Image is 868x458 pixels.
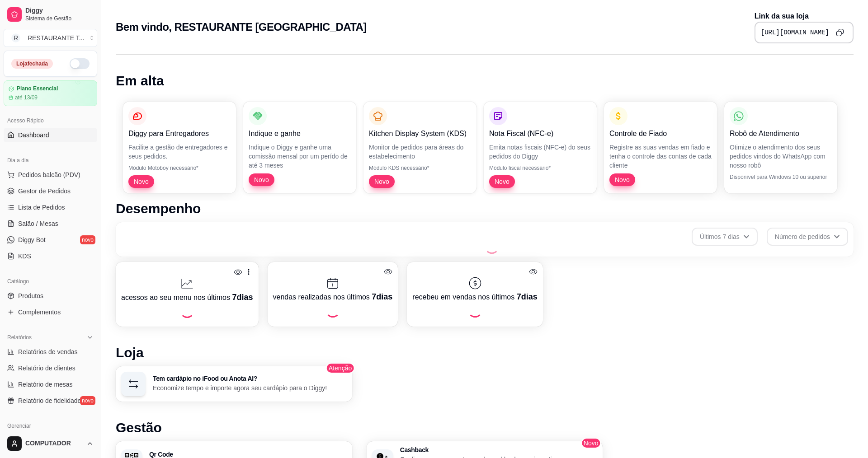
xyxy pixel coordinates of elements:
a: Gestor de Pedidos [4,184,97,198]
div: RESTAURANTE T ... [28,33,85,42]
p: Nota Fiscal (NFC-e) [489,128,591,139]
button: Diggy para EntregadoresFacilite a gestão de entregadores e seus pedidos.Módulo Motoboy necessário... [123,102,236,193]
h1: Gestão [116,420,854,436]
button: COMPUTADOR [4,433,97,454]
span: Novo [581,438,601,449]
a: DiggySistema de Gestão [4,4,97,25]
div: Loading [325,303,340,318]
p: Indique e ganhe [249,128,351,139]
p: Facilite a gestão de entregadores e seus pedidos. [128,143,231,161]
p: Registre as suas vendas em fiado e tenha o controle das contas de cada cliente [609,143,712,170]
p: recebeu em vendas nos últimos [412,290,537,303]
h1: Em alta [116,73,854,89]
span: Produtos [18,291,43,300]
button: Controle de FiadoRegistre as suas vendas em fiado e tenha o controle das contas de cada clienteNovo [604,102,717,193]
span: Salão / Mesas [18,219,58,228]
span: Relatório de mesas [18,380,73,389]
span: Lista de Pedidos [18,203,65,212]
span: Relatórios de vendas [18,347,78,356]
p: Diggy para Entregadores [128,128,231,139]
h3: Tem cardápio no iFood ou Anota AI? [153,375,347,382]
a: KDS [4,249,97,263]
a: Complementos [4,305,97,319]
span: Relatórios [7,334,32,341]
p: Otimize o atendimento dos seus pedidos vindos do WhatsApp com nosso robô [730,143,832,170]
button: Pedidos balcão (PDV) [4,168,97,182]
p: Emita notas fiscais (NFC-e) do seus pedidos do Diggy [489,143,591,161]
a: Produtos [4,289,97,303]
p: acessos ao seu menu nos últimos [121,291,253,304]
p: Módulo Motoboy necessário* [128,164,231,172]
span: Novo [491,177,513,186]
pre: [URL][DOMAIN_NAME] [761,28,829,37]
span: Novo [130,177,152,186]
button: Select a team [4,29,97,47]
div: Loading [485,239,499,254]
div: Loja fechada [11,59,53,69]
span: COMPUTADOR [25,439,83,448]
button: Tem cardápio no iFood ou Anota AI?Economize tempo e importe agora seu cardápio para o Diggy! [116,366,352,402]
span: Relatório de fidelidade [18,396,81,405]
a: Dashboard [4,128,97,142]
button: Indique e ganheIndique o Diggy e ganhe uma comissão mensal por um perído de até 3 mesesNovo [243,102,356,193]
div: Dia a dia [4,153,97,168]
a: Relatórios de vendas [4,345,97,359]
button: Robô de AtendimentoOtimize o atendimento dos seus pedidos vindos do WhatsApp com nosso robôDispon... [724,102,837,193]
span: 7 dias [372,292,392,301]
span: Novo [371,177,393,186]
article: até 13/09 [15,94,38,101]
button: Kitchen Display System (KDS)Monitor de pedidos para áreas do estabelecimentoMódulo KDS necessário... [363,102,476,193]
span: Gestor de Pedidos [18,187,71,196]
button: Nota Fiscal (NFC-e)Emita notas fiscais (NFC-e) do seus pedidos do DiggyMódulo fiscal necessário*Novo [484,102,597,193]
div: Acesso Rápido [4,113,97,128]
button: Alterar Status [70,58,90,69]
button: Copy to clipboard [833,25,847,40]
span: Dashboard [18,131,49,140]
button: Últimos 7 dias [692,228,758,246]
span: Sistema de Gestão [25,15,94,22]
div: Gerenciar [4,419,97,433]
span: Relatório de clientes [18,364,75,373]
a: Plano Essencialaté 13/09 [4,80,97,106]
a: Relatório de clientes [4,361,97,375]
p: Link da sua loja [755,11,854,22]
span: 7 dias [232,293,253,302]
p: Kitchen Display System (KDS) [369,128,471,139]
span: Novo [611,175,633,184]
h3: Qr Code [149,451,347,458]
span: Diggy [25,7,94,15]
p: Disponível para Windows 10 ou superior [730,173,832,181]
p: Robô de Atendimento [730,128,832,139]
span: Complementos [18,308,61,317]
h1: Loja [116,345,854,361]
a: Lista de Pedidos [4,200,97,215]
a: Salão / Mesas [4,216,97,231]
span: KDS [18,252,31,261]
span: Novo [250,175,273,184]
h1: Desempenho [116,201,854,217]
span: Pedidos balcão (PDV) [18,170,80,179]
div: Loading [468,303,482,318]
p: vendas realizadas nos últimos [273,290,393,303]
span: Atenção [326,363,354,374]
div: Catálogo [4,274,97,289]
p: Economize tempo e importe agora seu cardápio para o Diggy! [153,383,347,393]
div: Loading [180,304,194,318]
p: Controle de Fiado [609,128,712,139]
p: Módulo KDS necessário* [369,164,471,172]
a: Relatório de mesas [4,377,97,392]
a: Relatório de fidelidadenovo [4,393,97,408]
p: Monitor de pedidos para áreas do estabelecimento [369,143,471,161]
p: Módulo fiscal necessário* [489,164,591,172]
a: Diggy Botnovo [4,233,97,247]
h2: Bem vindo, RESTAURANTE [GEOGRAPHIC_DATA] [116,20,367,34]
h3: Cashback [400,447,598,453]
p: Indique o Diggy e ganhe uma comissão mensal por um perído de até 3 meses [249,143,351,170]
span: R [11,33,20,42]
button: Número de pedidos [767,228,848,246]
span: 7 dias [517,292,538,301]
article: Plano Essencial [17,85,58,92]
span: Diggy Bot [18,235,46,244]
